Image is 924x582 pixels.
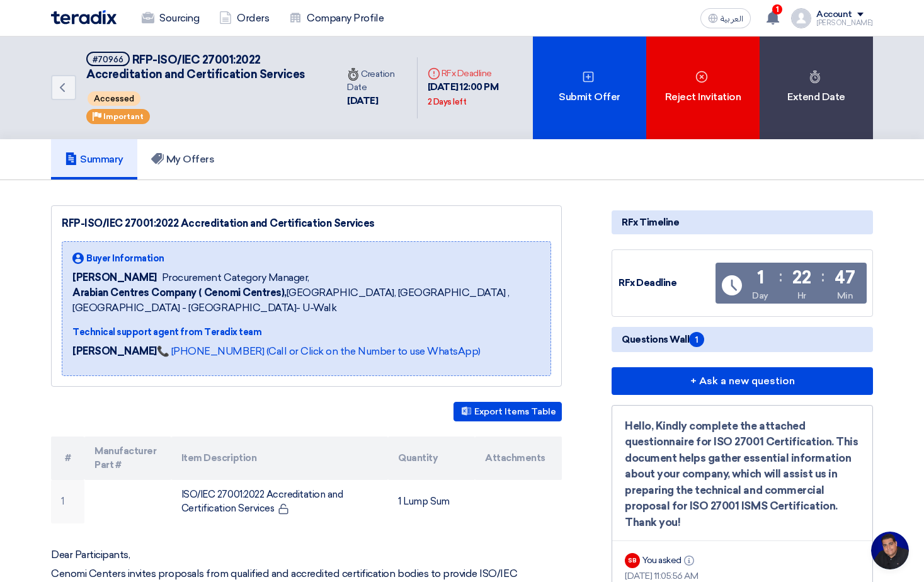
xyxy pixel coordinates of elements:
[51,480,84,523] td: 1
[871,532,909,569] a: Open chat
[151,153,215,166] h5: My Offers
[612,367,873,395] button: + Ask a new question
[625,553,640,568] div: SB
[622,332,704,347] span: Questions Wall
[72,345,157,357] strong: [PERSON_NAME]
[65,153,123,166] h5: Summary
[428,67,523,80] div: RFx Deadline
[752,289,768,302] div: Day
[84,437,171,480] th: Manufacturer Part #
[72,287,287,299] b: Arabian Centres Company ( Cenomi Centres),
[72,326,540,339] div: Technical support agent from Teradix team
[93,55,123,64] div: #70966
[837,289,853,302] div: Min
[453,402,562,421] button: Export Items Table
[209,4,279,32] a: Orders
[103,112,144,121] span: Important
[137,139,229,180] a: My Offers
[171,480,389,523] td: ISO/IEC 27001:2022 Accreditation and Certification Services
[157,345,481,357] a: 📞 [PHONE_NUMBER] (Call or Click on the Number to use WhatsApp)
[816,20,873,26] div: [PERSON_NAME]
[797,289,806,302] div: Hr
[51,437,84,480] th: #
[388,437,475,480] th: Quantity
[62,216,551,231] div: RFP-ISO/IEC 27001:2022 Accreditation and Certification Services
[388,480,475,523] td: 1 Lump Sum
[816,9,852,20] div: Account
[86,252,164,265] span: Buyer Information
[86,53,305,81] span: RFP-ISO/IEC 27001:2022 Accreditation and Certification Services
[689,332,704,347] span: 1
[642,554,697,567] div: You asked
[428,80,523,108] div: [DATE] 12:00 PM
[533,37,646,139] div: Submit Offer
[792,269,811,287] div: 22
[721,14,743,23] span: العربية
[347,67,406,94] div: Creation Date
[162,270,309,285] span: Procurement Category Manager,
[779,265,782,288] div: :
[51,139,137,180] a: Summary
[86,52,322,83] h5: RFP-ISO/IEC 27001:2022 Accreditation and Certification Services
[760,37,873,139] div: Extend Date
[475,437,562,480] th: Attachments
[835,269,855,287] div: 47
[171,437,389,480] th: Item Description
[51,549,562,561] p: Dear Participants,
[821,265,824,288] div: :
[757,269,764,287] div: 1
[72,285,540,316] span: [GEOGRAPHIC_DATA], [GEOGRAPHIC_DATA] ,[GEOGRAPHIC_DATA] - [GEOGRAPHIC_DATA]- U-Walk
[72,270,157,285] span: [PERSON_NAME]
[88,91,140,106] span: Accessed
[132,4,209,32] a: Sourcing
[428,96,467,108] div: 2 Days left
[279,4,394,32] a: Company Profile
[347,94,406,108] div: [DATE]
[772,4,782,14] span: 1
[700,8,751,28] button: العربية
[646,37,760,139] div: Reject Invitation
[619,276,713,290] div: RFx Deadline
[612,210,873,234] div: RFx Timeline
[51,10,117,25] img: Teradix logo
[625,418,860,531] div: Hello, Kindly complete the attached questionnaire for ISO 27001 Certification. This document help...
[791,8,811,28] img: profile_test.png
